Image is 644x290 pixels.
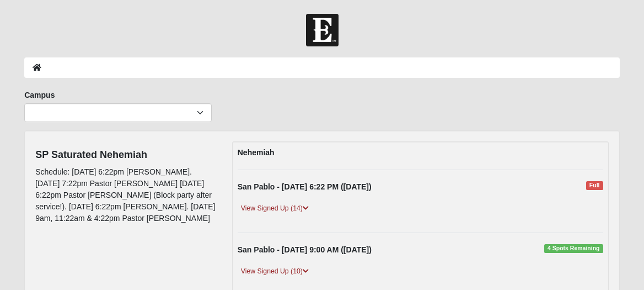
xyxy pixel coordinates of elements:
[35,149,216,161] h4: SP Saturated Nehemiah
[238,203,312,214] a: View Signed Up (14)
[306,14,339,46] img: Church of Eleven22 Logo
[586,181,603,190] span: Full
[238,148,275,157] strong: Nehemiah
[24,89,55,101] label: Campus
[238,266,312,277] a: View Signed Up (10)
[544,244,603,253] span: 4 Spots Remaining
[238,182,372,191] strong: San Pablo - [DATE] 6:22 PM ([DATE])
[238,245,372,254] strong: San Pablo - [DATE] 9:00 AM ([DATE])
[35,166,216,224] p: Schedule: [DATE] 6:22pm [PERSON_NAME]. [DATE] 7:22pm Pastor [PERSON_NAME] [DATE] 6:22pm Pastor [P...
